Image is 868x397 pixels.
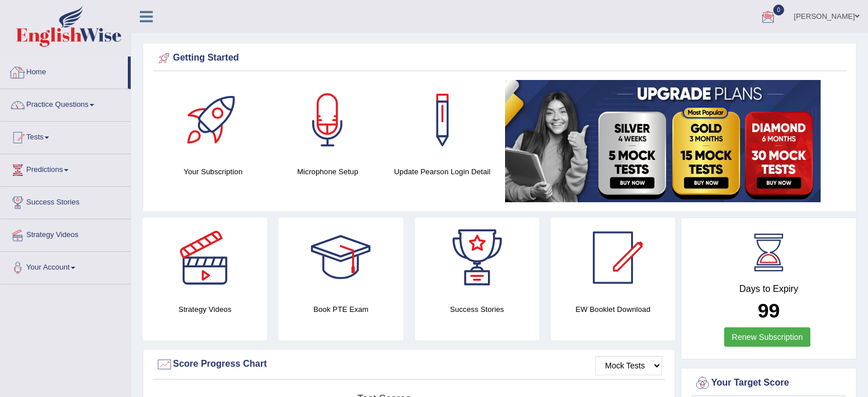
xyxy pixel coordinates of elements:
h4: Days to Expiry [694,284,843,294]
h4: Book PTE Exam [278,303,403,315]
a: Your Account [1,252,131,280]
div: Your Target Score [694,375,843,392]
h4: Your Subscription [162,166,265,178]
h4: Microphone Setup [276,166,380,178]
img: small5.jpg [505,80,821,202]
h4: Strategy Videos [143,303,267,315]
a: Predictions [1,154,131,183]
a: Renew Subscription [724,327,810,347]
h4: Update Pearson Login Detail [391,166,494,178]
span: 0 [773,5,785,15]
h4: Success Stories [415,303,539,315]
div: Score Progress Chart [156,356,662,373]
div: Getting Started [156,50,843,67]
a: Strategy Videos [1,219,131,248]
b: 99 [758,299,780,322]
a: Tests [1,122,131,150]
a: Home [1,57,128,85]
h4: EW Booklet Download [551,303,675,315]
a: Success Stories [1,187,131,215]
a: Practice Questions [1,89,131,118]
